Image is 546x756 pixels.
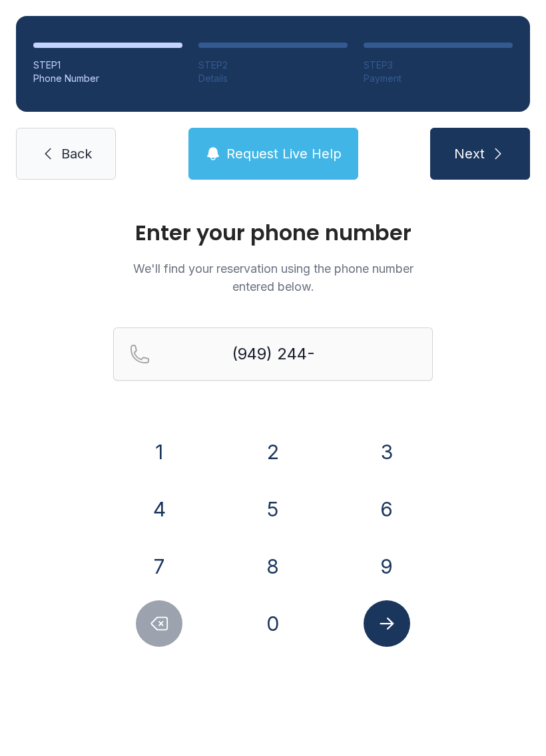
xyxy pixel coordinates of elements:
button: 2 [250,429,296,475]
button: 0 [250,600,296,647]
input: Reservation phone number [113,327,433,381]
span: Request Live Help [226,144,342,163]
div: Payment [364,72,513,85]
div: Phone Number [33,72,182,85]
div: STEP 2 [198,59,348,72]
button: 3 [364,429,410,475]
h1: Enter your phone number [113,222,433,244]
button: Submit lookup form [364,600,410,647]
button: Delete number [136,600,182,647]
button: 9 [364,543,410,590]
button: 1 [136,429,182,475]
p: We'll find your reservation using the phone number entered below. [113,260,433,295]
button: 4 [136,486,182,532]
button: 6 [364,486,410,532]
button: 7 [136,543,182,590]
button: 8 [250,543,296,590]
span: Next [454,144,485,163]
div: STEP 1 [33,59,182,72]
span: Back [61,144,92,163]
div: STEP 3 [364,59,513,72]
button: 5 [250,486,296,532]
div: Details [198,72,348,85]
